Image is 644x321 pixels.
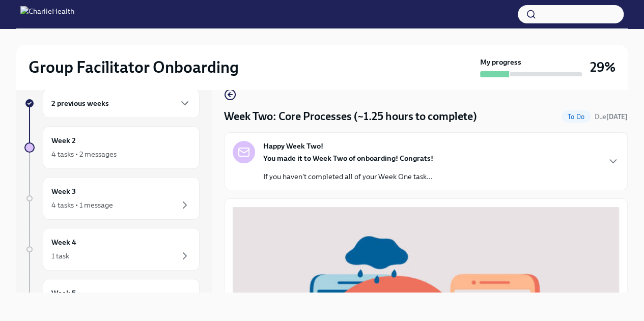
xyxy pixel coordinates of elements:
strong: Happy Week Two! [263,141,323,151]
a: Week 34 tasks • 1 message [24,177,200,220]
strong: My progress [480,57,521,67]
h2: Group Facilitator Onboarding [29,57,239,77]
h6: Week 4 [51,237,76,248]
a: Week 41 task [24,228,200,271]
p: If you haven't completed all of your Week One task... [263,171,433,182]
h6: Week 2 [51,135,76,146]
span: Due [595,113,628,121]
div: 2 previous weeks [43,89,200,118]
span: September 8th, 2025 10:00 [595,112,628,122]
h6: Week 3 [51,186,76,197]
h6: Week 5 [51,287,76,299]
strong: You made it to Week Two of onboarding! Congrats! [263,154,433,163]
h4: Week Two: Core Processes (~1.25 hours to complete) [224,109,477,124]
h6: 2 previous weeks [51,98,109,109]
strong: [DATE] [606,113,628,121]
h3: 29% [590,58,615,76]
img: CharlieHealth [20,6,74,22]
a: Week 24 tasks • 2 messages [24,126,200,169]
span: To Do [562,113,591,121]
div: 4 tasks • 2 messages [51,149,117,159]
div: 1 task [51,251,69,261]
div: 4 tasks • 1 message [51,200,113,210]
